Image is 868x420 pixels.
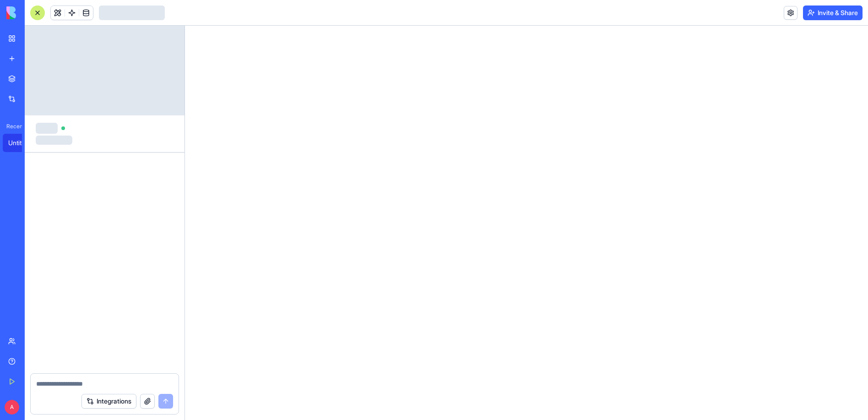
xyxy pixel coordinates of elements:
[81,394,136,409] button: Integrations
[3,123,22,130] span: Recent
[6,6,63,19] img: logo
[8,138,34,147] div: Untitled App
[3,134,39,152] a: Untitled App
[5,400,19,415] span: A
[803,5,863,20] button: Invite & Share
